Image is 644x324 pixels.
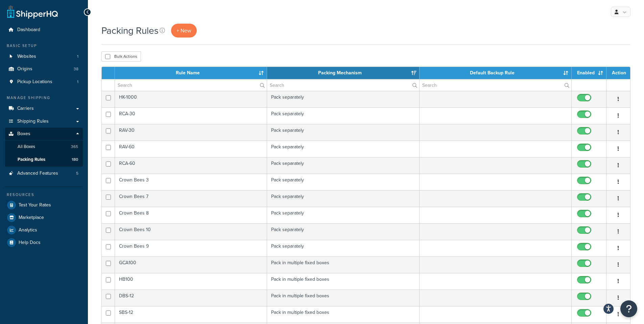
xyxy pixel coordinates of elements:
[5,236,83,249] a: Help Docs
[5,153,83,166] a: Packing Rules 180
[17,131,30,137] span: Boxes
[17,54,36,59] span: Websites
[115,207,267,223] td: Crown Bees 8
[17,171,58,176] span: Advanced Features
[115,290,267,306] td: DBS-12
[101,51,141,61] button: Bulk Actions
[5,128,83,166] li: Boxes
[17,27,40,33] span: Dashboard
[77,54,78,59] span: 1
[5,224,83,236] a: Analytics
[18,144,35,150] span: All Boxes
[101,24,159,37] h1: Packing Rules
[5,115,83,128] a: Shipping Rules
[115,256,267,273] td: GCA100
[267,174,419,190] td: Pack separately
[115,190,267,207] td: Crown Bees 7
[19,240,41,246] span: Help Docs
[267,273,419,290] td: Pack in multiple fixed boxes
[267,207,419,223] td: Pack separately
[267,67,419,79] th: Packing Mechanism: activate to sort column ascending
[77,79,78,85] span: 1
[606,67,630,79] th: Action
[115,67,267,79] th: Rule Name: activate to sort column ascending
[5,76,83,88] a: Pickup Locations 1
[18,157,45,163] span: Packing Rules
[19,215,44,221] span: Marketplace
[171,24,197,38] a: + New
[5,24,83,36] a: Dashboard
[5,43,83,49] div: Basic Setup
[5,50,83,63] li: Websites
[115,79,267,91] input: Search
[5,153,83,166] li: Packing Rules
[267,190,419,207] td: Pack separately
[5,167,83,180] li: Advanced Features
[572,67,606,79] th: Enabled: activate to sort column ascending
[115,273,267,290] td: HB100
[267,107,419,124] td: Pack separately
[5,192,83,198] div: Resources
[5,141,83,153] li: All Boxes
[5,167,83,180] a: Advanced Features 5
[17,79,52,85] span: Pickup Locations
[5,50,83,63] a: Websites 1
[7,5,58,19] a: ShipperHQ Home
[115,91,267,107] td: HK-1000
[267,256,419,273] td: Pack in multiple fixed boxes
[115,141,267,157] td: RAV-60
[5,128,83,140] a: Boxes
[267,91,419,107] td: Pack separately
[72,157,78,163] span: 180
[115,174,267,190] td: Crown Bees 3
[267,306,419,323] td: Pack in multiple fixed boxes
[115,240,267,256] td: Crown Bees 9
[74,66,78,72] span: 38
[71,144,78,150] span: 365
[115,124,267,141] td: RAV-30
[5,95,83,101] div: Manage Shipping
[115,157,267,174] td: RCA-60
[115,223,267,240] td: Crown Bees 10
[267,79,419,91] input: Search
[267,240,419,256] td: Pack separately
[420,67,572,79] th: Default Backup Rule: activate to sort column ascending
[267,290,419,306] td: Pack in multiple fixed boxes
[5,76,83,88] li: Pickup Locations
[19,202,51,208] span: Test Your Rates
[5,63,83,75] a: Origins 38
[76,171,78,176] span: 5
[176,27,191,34] span: + New
[420,79,571,91] input: Search
[5,199,83,211] a: Test Your Rates
[5,63,83,75] li: Origins
[267,141,419,157] td: Pack separately
[5,211,83,224] a: Marketplace
[267,124,419,141] td: Pack separately
[267,157,419,174] td: Pack separately
[17,119,49,124] span: Shipping Rules
[5,102,83,115] a: Carriers
[19,227,37,233] span: Analytics
[17,106,34,111] span: Carriers
[620,300,637,317] button: Open Resource Center
[115,306,267,323] td: SBS-12
[267,223,419,240] td: Pack separately
[5,141,83,153] a: All Boxes 365
[115,107,267,124] td: RCA-30
[17,66,32,72] span: Origins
